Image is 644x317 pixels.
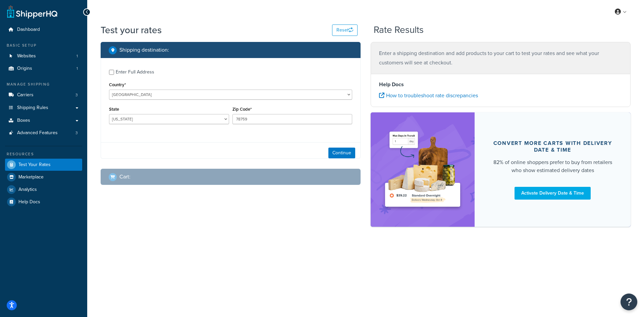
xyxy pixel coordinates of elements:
label: Country* [109,82,126,87]
h4: Help Docs [379,81,622,89]
a: Advanced Features3 [5,127,82,139]
span: 3 [75,130,78,136]
a: Carriers3 [5,89,82,101]
span: Origins [17,66,32,71]
a: How to troubleshoot rate discrepancies [379,92,478,99]
li: Websites [5,50,82,62]
span: Carriers [17,92,34,98]
span: 3 [75,92,78,98]
div: Basic Setup [5,43,82,48]
label: Zip Code* [232,107,252,112]
div: Resources [5,151,82,157]
a: Shipping Rules [5,102,82,114]
li: Carriers [5,89,82,101]
a: Marketplace [5,171,82,183]
h2: Shipping destination : [119,47,169,53]
span: Websites [17,53,36,59]
span: Marketplace [18,174,44,180]
a: Activate Delivery Date & Time [515,187,591,200]
span: Analytics [18,187,37,193]
a: Boxes [5,114,82,127]
span: 1 [76,53,78,59]
a: Analytics [5,183,82,196]
p: Enter a shipping destination and add products to your cart to test your rates and see what your c... [379,49,622,67]
input: Enter Full Address [109,70,114,75]
div: Enter Full Address [116,67,154,77]
a: Websites1 [5,50,82,62]
div: Manage Shipping [5,82,82,87]
li: Origins [5,62,82,75]
div: 82% of online shoppers prefer to buy from retailers who show estimated delivery dates [491,158,614,174]
a: Origins1 [5,62,82,75]
a: Help Docs [5,196,82,208]
span: Test Your Rates [18,162,51,168]
img: feature-image-ddt-36eae7f7280da8017bfb280eaccd9c446f90b1fe08728e4019434db127062ab4.png [381,122,465,217]
span: Dashboard [17,27,40,33]
label: State [109,107,119,112]
li: Advanced Features [5,127,82,139]
span: Shipping Rules [17,105,48,111]
a: Dashboard [5,23,82,36]
a: Test Your Rates [5,159,82,171]
button: Reset [332,24,358,36]
div: Convert more carts with delivery date & time [491,140,614,153]
span: Boxes [17,118,30,123]
h2: Rate Results [374,25,424,35]
h2: Cart : [119,174,130,180]
span: 1 [76,66,78,71]
button: Continue [328,148,355,158]
span: Help Docs [18,199,40,205]
button: Open Resource Center [621,294,637,310]
span: Advanced Features [17,130,58,136]
h1: Test your rates [101,23,162,37]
